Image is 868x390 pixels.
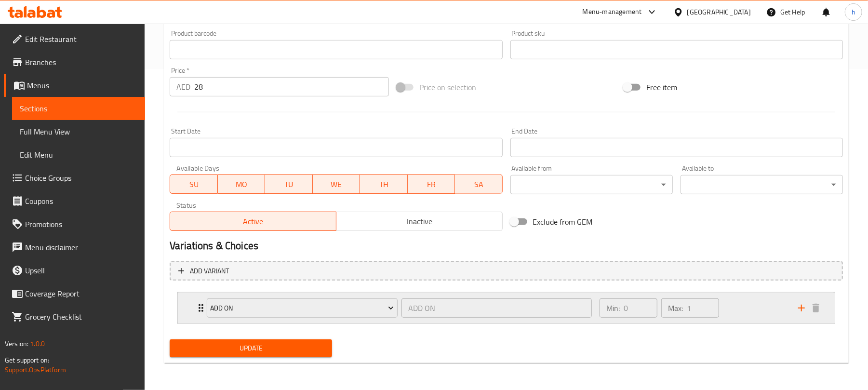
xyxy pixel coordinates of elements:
[4,305,145,328] a: Grocery Checklist
[20,126,137,137] span: Full Menu View
[170,175,217,194] button: SU
[4,259,145,282] a: Upsell
[20,149,137,161] span: Edit Menu
[336,212,503,231] button: Inactive
[606,302,620,314] p: Min:
[5,337,28,350] span: Version:
[25,288,137,299] span: Coverage Report
[313,175,361,194] button: WE
[176,81,190,93] p: AED
[533,216,593,228] span: Exclude from GEM
[360,175,408,194] button: TH
[4,166,145,189] a: Choice Groups
[25,195,137,207] span: Coupons
[218,175,266,194] button: MO
[265,175,313,194] button: TU
[4,282,145,305] a: Coverage Report
[12,120,145,143] a: Full Menu View
[809,301,823,315] button: delete
[222,177,262,191] span: MO
[510,175,673,194] div: ​
[364,177,404,191] span: TH
[4,27,145,51] a: Edit Restaurant
[170,288,843,328] li: Expand
[459,177,499,191] span: SA
[30,337,45,350] span: 1.0.0
[583,6,642,18] div: Menu-management
[170,339,332,357] button: Update
[170,239,843,253] h2: Variations & Choices
[25,311,137,323] span: Grocery Checklist
[668,302,683,314] p: Max:
[269,177,309,191] span: TU
[25,265,137,276] span: Upsell
[419,81,476,93] span: Price on selection
[12,143,145,166] a: Edit Menu
[5,363,66,376] a: Support.OpsPlatform
[25,33,137,45] span: Edit Restaurant
[317,177,357,191] span: WE
[510,40,843,59] input: Please enter product sku
[170,40,502,59] input: Please enter product barcode
[12,97,145,120] a: Sections
[25,56,137,68] span: Branches
[178,293,835,323] div: Expand
[174,177,214,191] span: SU
[794,301,809,315] button: add
[4,51,145,74] a: Branches
[190,265,229,277] span: Add variant
[20,103,137,114] span: Sections
[170,261,843,281] button: Add variant
[207,298,398,318] button: ADD ON
[4,189,145,213] a: Coupons
[170,212,336,231] button: Active
[455,175,503,194] button: SA
[340,215,499,229] span: Inactive
[408,175,455,194] button: FR
[177,342,324,354] span: Update
[412,177,452,191] span: FR
[174,215,333,229] span: Active
[852,7,855,17] span: h
[4,236,145,259] a: Menu disclaimer
[687,7,751,17] div: [GEOGRAPHIC_DATA]
[25,218,137,230] span: Promotions
[27,80,137,91] span: Menus
[5,354,49,366] span: Get support on:
[25,242,137,253] span: Menu disclaimer
[646,81,677,93] span: Free item
[4,213,145,236] a: Promotions
[211,302,394,314] span: ADD ON
[194,77,389,96] input: Please enter price
[681,175,843,194] div: ​
[25,172,137,184] span: Choice Groups
[4,74,145,97] a: Menus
